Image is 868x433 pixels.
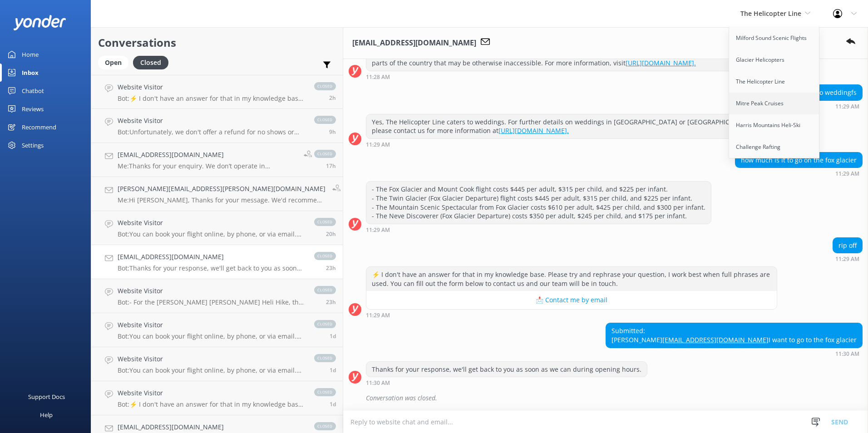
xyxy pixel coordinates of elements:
p: Bot: ⚡ I don't have an answer for that in my knowledge base. Please try and rephrase your questio... [118,400,305,408]
span: closed [314,218,336,226]
strong: 11:29 AM [366,227,390,233]
strong: 11:29 AM [835,104,859,109]
span: closed [314,320,336,328]
a: Website VisitorBot:⚡ I don't have an answer for that in my knowledge base. Please try and rephras... [91,381,343,415]
p: Bot: You can book your flight online, by phone, or via email. View availability and explore all e... [118,332,305,340]
p: Bot: You can book your flight online, by phone, or via email. View availability and explore all e... [118,366,305,374]
a: Website VisitorBot:⚡ I don't have an answer for that in my knowledge base. Please try and rephras... [91,75,343,109]
a: [PERSON_NAME][EMAIL_ADDRESS][PERSON_NAME][DOMAIN_NAME]Me:Hi [PERSON_NAME], Thanks for your messag... [91,177,343,211]
h2: Conversations [98,34,336,51]
a: [EMAIL_ADDRESS][DOMAIN_NAME]Me:Thanks for your enquiry. We don’t operate in [GEOGRAPHIC_DATA], as... [91,143,343,177]
span: closed [314,252,336,260]
strong: 11:30 AM [366,380,390,386]
span: closed [314,422,336,430]
span: 10:54am 12-Aug-2025 (UTC +12:00) Pacific/Auckland [326,298,336,306]
h4: [PERSON_NAME][EMAIL_ADDRESS][PERSON_NAME][DOMAIN_NAME] [118,184,325,194]
div: Submitted: [PERSON_NAME] I want to go to the fox glacier [606,323,862,347]
a: Website VisitorBot:You can book your flight online, by phone, or via email. View availability and... [91,313,343,347]
div: Closed [133,56,168,69]
h4: Website Visitor [118,116,305,126]
strong: 11:30 AM [835,351,859,357]
div: Thanks for your response, we'll get back to you as soon as we can during opening hours. [366,362,647,377]
a: Challenge Rafting [729,136,820,158]
div: 11:29am 12-Aug-2025 (UTC +12:00) Pacific/Auckland [833,256,863,262]
span: 05:54pm 12-Aug-2025 (UTC +12:00) Pacific/Auckland [326,162,336,170]
p: Bot: Thanks for your response, we'll get back to you as soon as we can during opening hours. [118,264,305,272]
div: Chatbot [22,82,44,100]
a: Website VisitorBot:You can book your flight online, by phone, or via email. View availability and... [91,347,343,381]
p: Me: Hi [PERSON_NAME], Thanks for your message. We'd recommend having a look at our website to exp... [118,196,325,204]
div: 11:29am 12-Aug-2025 (UTC +12:00) Pacific/Auckland [366,226,711,233]
span: closed [314,354,336,362]
div: Help [40,406,53,424]
p: Bot: You can book your flight online, by phone, or via email. View availability and explore all e... [118,230,305,238]
h4: [EMAIL_ADDRESS][DOMAIN_NAME] [118,150,297,160]
div: Yes, The Helicopter Line caters to weddings. For further details on weddings in [GEOGRAPHIC_DATA]... [366,114,777,138]
div: 11:29am 12-Aug-2025 (UTC +12:00) Pacific/Auckland [366,141,777,148]
h4: Website Visitor [118,388,305,398]
span: closed [314,150,336,158]
span: 09:11pm 11-Aug-2025 (UTC +12:00) Pacific/Auckland [330,366,336,374]
div: 11:30am 12-Aug-2025 (UTC +12:00) Pacific/Auckland [366,379,647,386]
h4: Website Visitor [118,320,305,330]
p: Me: Thanks for your enquiry. We don’t operate in [GEOGRAPHIC_DATA], as our tours are based in the... [118,162,297,170]
a: Milford Sound Scenic Flights [729,27,820,49]
span: closed [314,286,336,294]
button: 📩 Contact me by email [366,291,777,309]
a: [EMAIL_ADDRESS][DOMAIN_NAME]Bot:Thanks for your response, we'll get back to you as soon as we can... [91,245,343,279]
div: Recommend [22,118,56,136]
h4: Website Visitor [118,286,305,296]
div: Conversation was closed. [366,390,863,406]
div: do u do weddingfs [794,85,862,100]
div: Home [22,45,39,64]
span: 01:22am 13-Aug-2025 (UTC +12:00) Pacific/Auckland [329,128,336,136]
span: The Helicopter Line [740,9,801,18]
a: Website VisitorBot:You can book your flight online, by phone, or via email. View availability and... [91,211,343,245]
span: 10:18am 12-Aug-2025 (UTC +12:00) Pacific/Auckland [330,332,336,340]
div: 11:30am 12-Aug-2025 (UTC +12:00) Pacific/Auckland [606,350,863,357]
div: 11:29am 12-Aug-2025 (UTC +12:00) Pacific/Auckland [735,170,863,177]
a: Mitre Peak Cruises [729,93,820,114]
h3: [EMAIL_ADDRESS][DOMAIN_NAME] [352,37,476,49]
span: 02:05pm 12-Aug-2025 (UTC +12:00) Pacific/Auckland [326,230,336,238]
h4: Website Visitor [118,218,305,228]
a: Harris Mountains Heli-Ski [729,114,820,136]
a: Open [98,57,133,67]
span: 06:51pm 11-Aug-2025 (UTC +12:00) Pacific/Auckland [330,400,336,408]
a: The Helicopter Line [729,71,820,93]
strong: 11:29 AM [366,313,390,318]
div: Reviews [22,100,44,118]
a: Website VisitorBot:Unfortunately, we don't offer a refund for no shows or changes you make to you... [91,109,343,143]
h4: [EMAIL_ADDRESS][DOMAIN_NAME] [118,422,305,432]
a: [EMAIL_ADDRESS][DOMAIN_NAME] [662,335,769,344]
div: Open [98,56,128,69]
a: [URL][DOMAIN_NAME]. [498,126,569,135]
strong: 11:29 AM [835,171,859,177]
div: how much is it to go on the fox glacier [735,153,862,168]
h4: [EMAIL_ADDRESS][DOMAIN_NAME] [118,252,305,262]
div: 11:29am 12-Aug-2025 (UTC +12:00) Pacific/Auckland [794,103,863,109]
p: Bot: ⚡ I don't have an answer for that in my knowledge base. Please try and rephrase your questio... [118,94,305,103]
a: Glacier Helicopters [729,49,820,71]
span: closed [314,116,336,124]
a: Closed [133,57,173,67]
div: 11:28am 12-Aug-2025 (UTC +12:00) Pacific/Auckland [366,74,777,80]
strong: 11:29 AM [835,256,859,262]
a: [URL][DOMAIN_NAME]. [626,59,696,67]
a: Website VisitorBot:- For the [PERSON_NAME] [PERSON_NAME] Heli Hike, the weight limit for one pers... [91,279,343,313]
div: 11:29am 12-Aug-2025 (UTC +12:00) Pacific/Auckland [366,312,777,318]
span: closed [314,82,336,90]
strong: 11:28 AM [366,74,390,80]
span: 08:22am 13-Aug-2025 (UTC +12:00) Pacific/Auckland [329,94,336,102]
p: Bot: Unfortunately, we don't offer a refund for no shows or changes you make to your booking less... [118,128,305,136]
div: Inbox [22,64,39,82]
span: closed [314,388,336,396]
img: yonder-white-logo.png [14,15,66,30]
div: rip off [833,238,862,253]
h4: Website Visitor [118,82,305,92]
div: ⚡ I don't have an answer for that in my knowledge base. Please try and rephrase your question, I ... [366,267,777,291]
p: Bot: - For the [PERSON_NAME] [PERSON_NAME] Heli Hike, the weight limit for one person is between ... [118,298,305,306]
div: Support Docs [28,388,65,406]
span: 11:30am 12-Aug-2025 (UTC +12:00) Pacific/Auckland [326,264,336,272]
div: - The Fox Glacier and Mount Cook flight costs $445 per adult, $315 per child, and $225 per infant... [366,182,711,223]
